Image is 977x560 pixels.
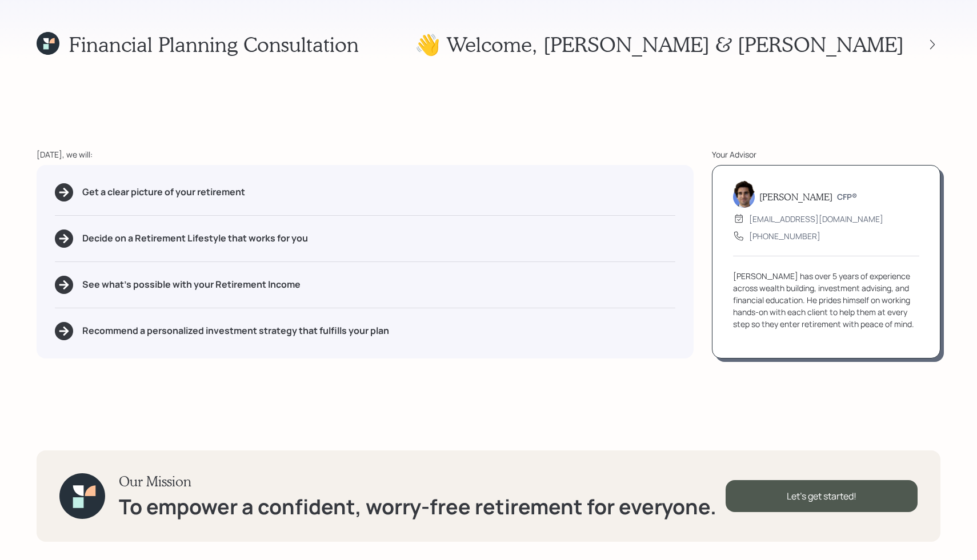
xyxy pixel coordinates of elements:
div: [EMAIL_ADDRESS][DOMAIN_NAME] [749,213,883,225]
img: harrison-schaefer-headshot-2.png [733,180,755,208]
div: [PHONE_NUMBER] [749,230,820,242]
h5: Get a clear picture of your retirement [82,187,245,198]
h5: See what's possible with your Retirement Income [82,279,301,290]
h6: CFP® [837,192,857,202]
h1: To empower a confident, worry-free retirement for everyone. [119,494,716,519]
div: Your Advisor [712,148,940,160]
h5: Recommend a personalized investment strategy that fulfills your plan [82,325,389,336]
div: [PERSON_NAME] has over 5 years of experience across wealth building, investment advising, and fin... [733,270,919,330]
h1: 👋 Welcome , [PERSON_NAME] & [PERSON_NAME] [415,32,904,57]
h5: Decide on a Retirement Lifestyle that works for you [82,233,308,244]
div: Let's get started! [726,480,918,512]
h3: Our Mission [119,473,716,490]
h1: Financial Planning Consultation [69,32,359,57]
div: [DATE], we will: [37,148,694,160]
h5: [PERSON_NAME] [759,191,832,202]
